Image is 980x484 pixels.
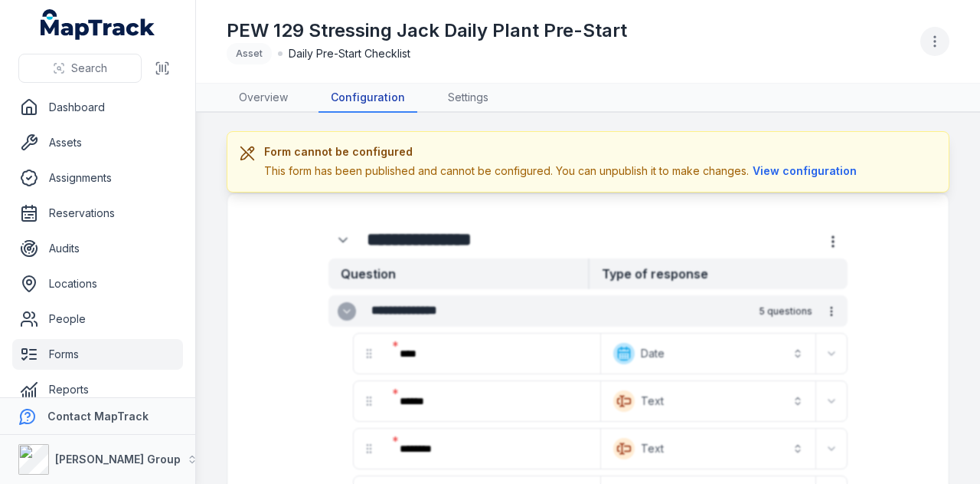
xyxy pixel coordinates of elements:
div: This form has been published and cannot be configured. You can unpublish it to make changes. [264,163,861,179]
a: MapTrack [41,9,155,40]
button: Search [18,54,142,83]
strong: Contact MapTrack [47,410,149,423]
a: Settings [436,84,501,113]
a: Audits [12,233,183,264]
a: Dashboard [12,92,183,123]
a: Locations [12,268,183,299]
a: People [12,304,183,334]
button: View configuration [749,163,861,179]
a: Reports [12,374,183,405]
span: Search [71,61,107,76]
a: Overview [227,84,300,113]
a: Assignments [12,163,183,193]
a: Assets [12,127,183,158]
h3: Form cannot be configured [264,144,861,160]
a: Forms [12,339,183,370]
span: Daily Pre-Start Checklist [289,46,410,61]
h1: PEW 129 Stressing Jack Daily Plant Pre-Start [227,18,627,43]
div: Asset [227,43,272,64]
a: Configuration [318,84,417,113]
strong: [PERSON_NAME] Group [55,453,181,466]
a: Reservations [12,198,183,229]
